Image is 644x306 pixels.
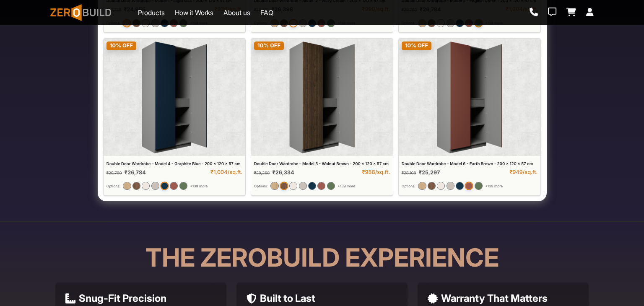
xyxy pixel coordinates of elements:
[223,8,250,18] a: About us
[441,293,548,305] h5: Warranty That Matters
[138,8,165,18] a: Products
[50,4,111,21] img: ZeroBuild logo
[145,242,499,272] span: The ZeroBuild Experience
[175,8,213,18] a: How it Works
[79,293,166,305] h5: Snug-Fit Precision
[260,293,315,305] h5: Built to Last
[586,8,594,17] a: Login
[260,8,273,18] a: FAQ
